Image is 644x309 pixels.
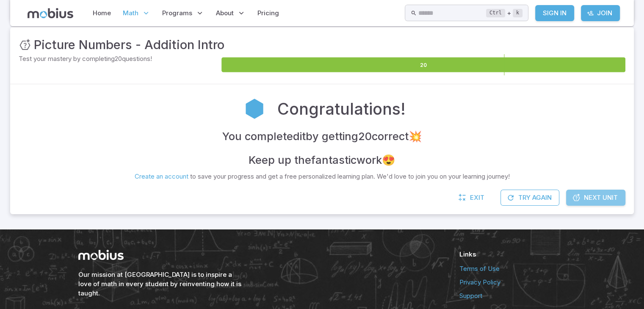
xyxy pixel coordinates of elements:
[123,8,138,18] span: Math
[584,193,618,202] span: Next Unit
[34,36,224,54] h3: Picture Numbers - Addition Intro
[162,8,192,18] span: Programs
[19,54,220,63] p: Test your mastery by completing 20 questions!
[249,152,395,168] h4: Keep up the fantastic work 😍
[566,190,625,206] a: Next Unit
[535,5,574,21] a: Sign In
[255,3,282,23] a: Pricing
[500,190,559,206] button: Try Again
[90,3,113,23] a: Home
[222,128,422,145] h4: You completed it by getting 20 correct 💥
[581,5,620,21] a: Join
[486,9,505,17] kbd: Ctrl
[277,97,406,121] h2: Congratulations!
[459,250,566,259] h6: Links
[78,270,243,298] h6: Our mission at [GEOGRAPHIC_DATA] is to inspire a love of math in every student by reinventing how...
[513,9,522,17] kbd: k
[135,172,510,181] p: to save your progress and get a free personalized learning plan. We'd love to join you on your le...
[454,190,490,206] a: Exit
[459,278,566,287] a: Privacy Policy
[216,8,234,18] span: About
[459,264,566,273] a: Terms of Use
[486,8,522,18] div: +
[470,193,484,202] span: Exit
[459,291,566,301] a: Support
[135,172,188,180] a: Create an account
